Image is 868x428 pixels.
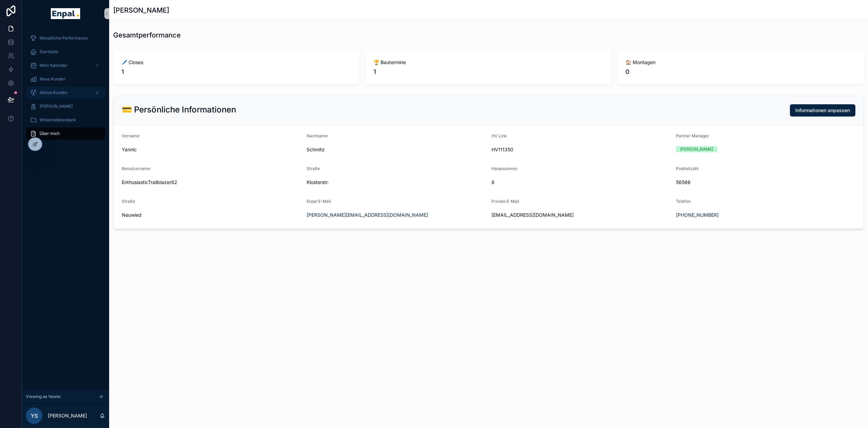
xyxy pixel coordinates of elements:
[307,146,486,153] span: Schmitz
[31,412,38,420] span: YS
[122,166,150,171] span: Benutzername
[676,212,719,218] a: [PHONE_NUMBER]
[40,90,68,95] span: Aktive Kunden
[122,104,236,115] h2: 💳 Persönliche Informationen
[40,35,88,41] span: Monatliche Performance
[307,133,328,138] span: Nachname
[373,59,604,66] span: 🏆 Bautermine
[26,46,105,58] a: Startseite
[26,394,61,399] span: Viewing as Yannic
[676,179,855,186] span: 56566
[26,59,105,72] a: Mein Kalender
[680,146,713,152] div: [PERSON_NAME]
[790,104,855,117] button: Informationen anpassen
[40,131,60,136] span: Über mich
[26,32,105,44] a: Monatliche Performance
[26,87,105,99] a: Aktive Kunden
[626,67,856,77] span: 0
[676,133,709,138] span: Partner Manager
[491,179,671,186] span: 8
[40,104,73,109] span: [PERSON_NAME]
[48,412,87,419] p: [PERSON_NAME]
[307,166,320,171] span: Straße
[26,127,105,140] a: Über mich
[676,166,698,171] span: Postleitzahl
[26,73,105,85] a: Neue Kunden
[22,27,109,149] div: scrollable content
[122,133,139,138] span: Vorname
[40,76,65,82] span: Neue Kunden
[26,114,105,126] a: Wissensdatenbank
[51,8,80,19] img: App logo
[121,67,352,77] span: 1
[122,146,301,153] span: Yannic
[491,146,671,153] span: HV111350
[40,49,58,55] span: Startseite
[676,199,691,204] span: Telefon
[491,199,519,204] span: Private E-Mail
[121,59,352,66] span: 🖊️ Closes
[307,199,331,204] span: Enpal E-Mail
[40,117,76,123] span: Wissensdatenbank
[491,166,518,171] span: Hausnummer
[491,133,507,138] span: HV Link
[122,179,301,186] span: EnthusiasticTrailblazer82
[113,5,169,15] h1: [PERSON_NAME]
[122,212,301,218] span: Neuwied
[626,59,856,66] span: 🏠 Montagen
[373,67,604,77] span: 1
[795,107,850,114] span: Informationen anpassen
[26,100,105,112] a: [PERSON_NAME]
[40,63,68,68] span: Mein Kalender
[491,212,671,218] span: [EMAIL_ADDRESS][DOMAIN_NAME]
[113,30,181,40] h1: Gesamtperformance
[307,179,486,186] span: Klosterstr.
[307,212,428,218] a: [PERSON_NAME][EMAIL_ADDRESS][DOMAIN_NAME]
[122,199,135,204] span: Straße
